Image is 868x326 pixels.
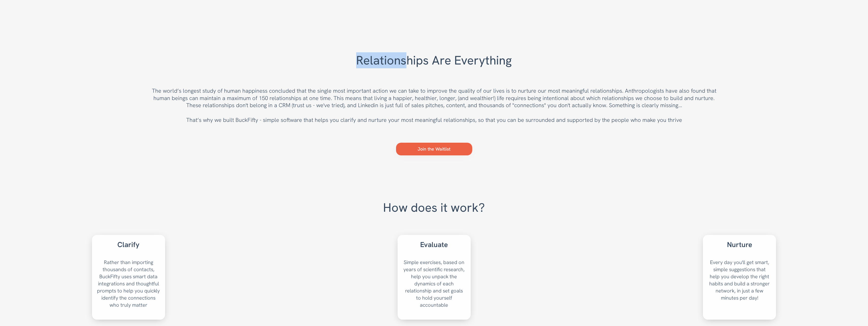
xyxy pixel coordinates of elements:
button: Join the Waitlist [396,143,472,155]
h1: Simple exercises, based on years of scientific research, help you unpack the dynamics of each rel... [398,256,471,320]
h1: Every day you'll get smart, simple suggestions that help you develop the right habits and build a... [703,256,776,320]
h1: Relationships Are Everything [152,53,717,68]
h1: Evaluate [398,240,471,249]
div: Rather than importing thousands of contacts, BuckFifty uses smart data integrations and thoughtfu... [92,256,165,320]
h1: Nurture [703,240,776,249]
h1: Clarify [92,240,165,249]
h1: How does it work? [6,193,862,216]
h1: The world’s longest study of human happiness concluded that the single most important action we c... [152,87,717,124]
